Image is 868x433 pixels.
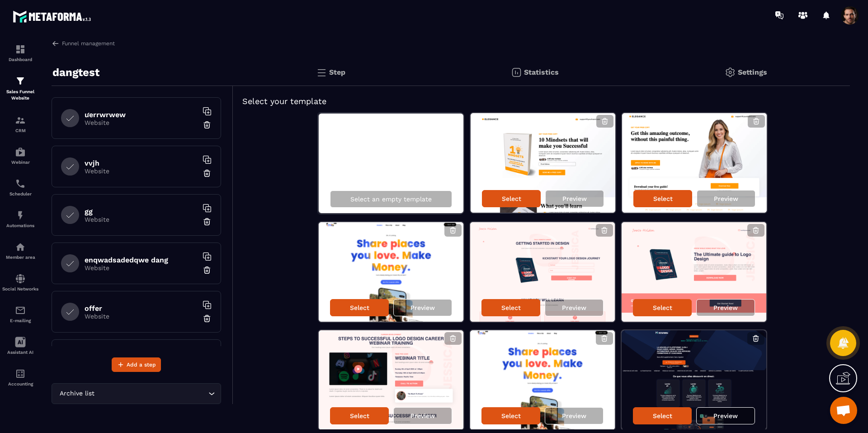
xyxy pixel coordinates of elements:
p: Preview [410,412,435,419]
input: Search for option [96,389,206,399]
a: formationformationDashboard [2,37,38,69]
img: automations [15,242,26,252]
span: Archive list [57,389,96,399]
p: dangtest [52,63,99,81]
p: Website [85,167,198,175]
img: trash [203,314,212,323]
a: automationsautomationsWebinar [2,140,38,171]
img: logo [13,8,94,25]
p: Preview [410,304,435,311]
p: Statistics [524,68,559,76]
img: image [319,222,463,322]
p: Select [501,304,521,311]
p: Select an empty template [350,195,432,203]
a: schedulerschedulerScheduler [2,171,38,203]
img: trash [203,169,212,178]
h6: offer [85,304,198,313]
p: Scheduler [2,191,38,196]
img: scheduler [15,178,26,189]
span: Add a step [127,360,156,369]
img: arrow [52,39,60,48]
p: Website [85,264,198,271]
p: Preview [714,195,738,202]
img: formation [15,44,26,55]
h5: Select your template [242,95,841,108]
p: Select [653,412,672,419]
button: Add a step [112,357,161,372]
p: Sales Funnel Website [2,89,38,101]
h6: enqwadsadedqwe dang [85,256,198,264]
img: image [470,222,615,322]
p: E-mailing [2,318,38,323]
p: Preview [562,412,586,419]
p: Website [85,119,198,126]
a: Assistant AI [2,330,38,362]
img: automations [15,147,26,157]
a: social-networksocial-networkSocial Networks [2,266,38,298]
img: image [622,113,767,213]
img: image [471,113,615,213]
a: automationsautomationsMember area [2,235,38,266]
div: Search for option [52,383,221,404]
p: Select [502,195,521,202]
p: Select [501,412,521,419]
p: Preview [713,412,738,419]
p: Accounting [2,381,38,386]
p: Preview [562,304,586,311]
p: Preview [713,304,738,311]
p: Dashboard [2,57,38,62]
h6: vvjh [85,159,198,167]
img: accountant [15,368,26,379]
h6: ưerrwrwew [85,110,198,119]
img: bars.0d591741.svg [316,67,327,78]
a: emailemailE-mailing [2,298,38,330]
img: image [622,330,766,430]
img: stats.20deebd0.svg [511,67,522,78]
a: formationformationSales Funnel Website [2,69,38,108]
a: automationsautomationsAutomations [2,203,38,235]
div: Mở cuộc trò chuyện [830,397,857,424]
a: formationformationCRM [2,108,38,140]
img: image [319,330,463,430]
p: Webinar [2,160,38,165]
p: Select [350,412,369,419]
h6: gg [85,207,198,216]
p: Social Networks [2,286,38,291]
img: trash [203,266,212,275]
img: automations [15,210,26,221]
p: CRM [2,128,38,133]
img: trash [203,217,212,226]
p: Website [85,216,198,223]
p: Settings [738,68,767,76]
p: Step [329,68,345,76]
p: Member area [2,255,38,260]
img: social-network [15,273,26,284]
a: Funnel management [52,39,115,48]
img: image [622,222,766,322]
img: trash [203,120,212,129]
img: formation [15,76,26,86]
img: formation [15,115,26,126]
p: Website [85,313,198,320]
p: Assistant AI [2,350,38,355]
p: Automations [2,223,38,228]
p: Preview [562,195,587,202]
img: setting-gr.5f69749f.svg [725,67,736,78]
a: accountantaccountantAccounting [2,362,38,393]
p: Select [653,304,672,311]
p: Select [653,195,673,202]
img: email [15,305,26,316]
p: Select [350,304,369,311]
img: image [470,330,615,430]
